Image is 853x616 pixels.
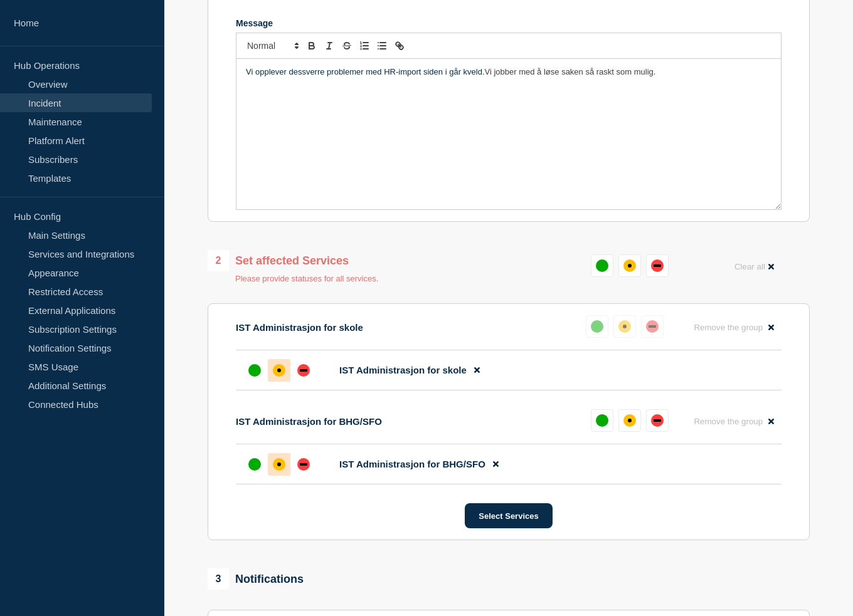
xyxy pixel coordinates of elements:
button: down [641,315,664,338]
button: affected [618,409,641,432]
button: Toggle italic text [321,38,338,53]
button: Toggle strikethrough text [338,38,356,53]
button: Toggle bold text [303,38,321,53]
div: down [646,320,659,333]
span: Remove the group [694,417,763,426]
p: IST Administrasjon for BHG/SFO [236,416,382,427]
button: up [591,254,613,277]
div: Message [236,18,781,28]
div: up [596,259,608,272]
div: down [651,259,664,272]
div: up [248,458,261,471]
div: down [297,458,310,471]
button: up [591,409,613,432]
div: down [651,414,664,427]
div: up [248,364,261,377]
div: affected [273,458,285,471]
span: IST Administrasjon for BHG/SFO [339,459,485,469]
button: Remove the group [686,315,781,340]
div: affected [618,320,631,333]
button: Remove the group [686,409,781,434]
p: Please provide statuses for all services. [235,274,378,283]
button: down [646,409,669,432]
span: 3 [208,568,229,590]
div: Set affected Services [208,250,378,271]
div: up [596,414,608,427]
div: Notifications [208,568,304,590]
span: 2 [208,250,229,271]
div: down [297,364,310,377]
div: affected [623,259,636,272]
button: Clear all [727,254,781,279]
button: Select Services [465,503,552,528]
button: affected [613,315,636,338]
span: Remove the group [694,323,763,332]
div: affected [273,364,285,377]
p: Vi opplever dessverre problemer med HR-import siden i går kveld. [246,66,771,78]
button: Toggle ordered list [356,38,373,53]
button: down [646,254,669,277]
div: Message [236,59,781,209]
div: affected [623,414,636,427]
div: up [591,320,603,333]
button: Toggle link [391,38,408,53]
p: IST Administrasjon for skole [236,322,363,333]
button: affected [618,254,641,277]
span: Font size [241,38,303,53]
span: Vi jobber med å løse saken så raskt som mulig. [485,67,656,76]
button: Toggle bulleted list [373,38,391,53]
button: up [586,315,608,338]
span: IST Administrasjon for skole [339,365,467,375]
